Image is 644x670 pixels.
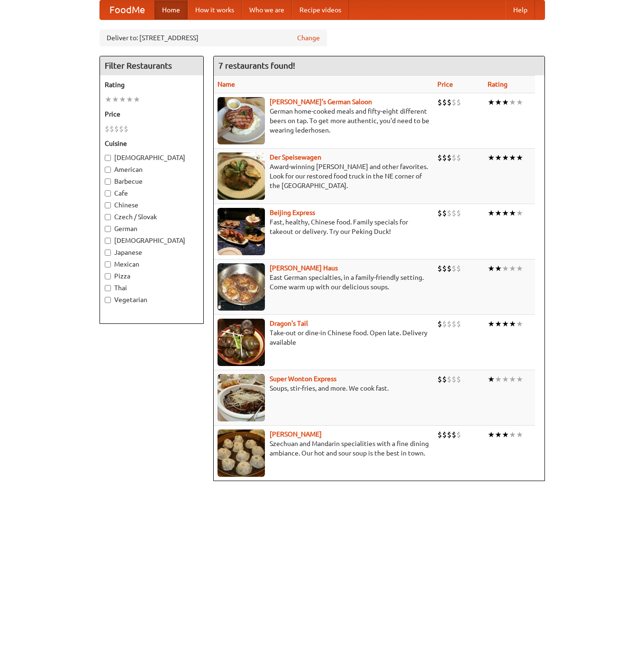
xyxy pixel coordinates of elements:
[270,320,308,327] a: Dragon's Tail
[154,0,188,19] a: Home
[105,238,111,244] input: [DEMOGRAPHIC_DATA]
[297,33,320,43] a: Change
[495,152,502,163] li: ★
[452,97,456,107] li: $
[516,319,523,329] li: ★
[270,209,315,216] a: Beijing Express
[437,319,442,329] li: $
[488,374,495,384] li: ★
[105,202,111,208] input: Chinese
[105,250,111,256] input: Japanese
[442,208,447,218] li: $
[124,124,128,134] li: $
[270,375,336,383] a: Super Wonton Express
[495,97,502,107] li: ★
[488,97,495,107] li: ★
[105,285,111,291] input: Thai
[105,139,199,148] h5: Cuisine
[270,430,322,438] b: [PERSON_NAME]
[437,374,442,384] li: $
[452,152,456,163] li: $
[105,153,199,162] label: [DEMOGRAPHIC_DATA]
[119,94,126,105] li: ★
[495,319,502,329] li: ★
[442,374,447,384] li: $
[105,80,199,89] h5: Rating
[516,429,523,440] li: ★
[218,208,265,255] img: beijing.jpg
[105,297,111,303] input: Vegetarian
[495,429,502,440] li: ★
[105,283,199,293] label: Thai
[456,429,461,440] li: $
[456,97,461,107] li: $
[100,29,327,46] div: Deliver to: [STREET_ADDRESS]
[270,98,372,106] b: [PERSON_NAME]'s German Saloon
[516,374,523,384] li: ★
[105,179,111,185] input: Barbecue
[488,263,495,274] li: ★
[509,319,516,329] li: ★
[105,261,111,268] input: Mexican
[447,152,452,163] li: $
[488,152,495,163] li: ★
[188,0,242,19] a: How it works
[437,429,442,440] li: $
[488,80,508,88] a: Rating
[270,153,321,161] a: Der Speisewagen
[218,429,265,477] img: shandong.jpg
[442,319,447,329] li: $
[105,167,111,173] input: American
[452,263,456,274] li: $
[105,259,199,269] label: Mexican
[119,124,124,134] li: $
[109,124,114,134] li: $
[437,152,442,163] li: $
[105,190,111,197] input: Cafe
[437,208,442,218] li: $
[456,263,461,274] li: $
[105,124,109,134] li: $
[105,214,111,220] input: Czech / Slovak
[105,155,111,161] input: [DEMOGRAPHIC_DATA]
[270,264,338,272] b: [PERSON_NAME] Haus
[516,263,523,274] li: ★
[509,152,516,163] li: ★
[437,263,442,274] li: $
[452,319,456,329] li: $
[509,263,516,274] li: ★
[447,429,452,440] li: $
[105,236,199,245] label: [DEMOGRAPHIC_DATA]
[100,0,154,19] a: FoodMe
[509,429,516,440] li: ★
[502,97,509,107] li: ★
[105,165,199,174] label: American
[105,248,199,257] label: Japanese
[133,94,140,105] li: ★
[218,217,430,236] p: Fast, healthy, Chinese food. Family specials for takeout or delivery. Try our Peking Duck!
[509,208,516,218] li: ★
[442,152,447,163] li: $
[502,263,509,274] li: ★
[502,374,509,384] li: ★
[516,152,523,163] li: ★
[447,374,452,384] li: $
[105,224,199,233] label: German
[452,208,456,218] li: $
[495,208,502,218] li: ★
[442,97,447,107] li: $
[447,208,452,218] li: $
[218,439,430,458] p: Szechuan and Mandarin specialities with a fine dining ambiance. Our hot and sour soup is the best...
[218,107,430,135] p: German home-cooked meals and fifty-eight different beers on tap. To get more authentic, you'd nee...
[442,263,447,274] li: $
[105,271,199,281] label: Pizza
[218,319,265,366] img: dragon.jpg
[105,188,199,198] label: Cafe
[218,162,430,190] p: Award-winning [PERSON_NAME] and other favorites. Look for our restored food truck in the NE corne...
[488,319,495,329] li: ★
[100,56,203,75] h4: Filter Restaurants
